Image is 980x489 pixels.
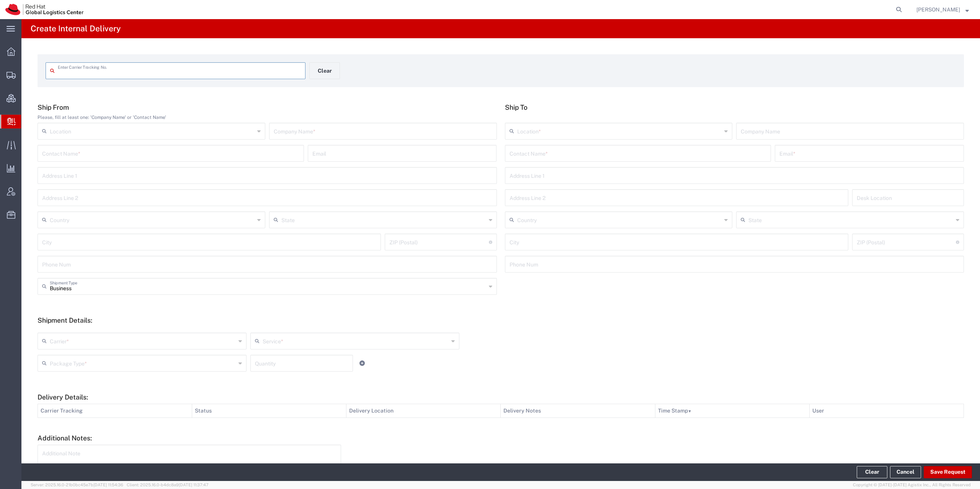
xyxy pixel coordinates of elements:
[31,483,123,487] span: Server: 2025.16.0-21b0bc45e7b
[179,483,209,487] span: [DATE] 11:37:47
[809,404,964,418] th: User
[890,466,921,478] a: Cancel
[93,483,123,487] span: [DATE] 11:54:36
[916,5,969,14] button: [PERSON_NAME]
[346,404,501,418] th: Delivery Location
[38,103,497,111] h5: Ship From
[857,466,887,478] button: Clear
[505,103,964,111] h5: Ship To
[192,404,346,418] th: Status
[655,404,809,418] th: Time Stamp
[916,5,960,14] span: Eva Ruzickova
[309,62,340,79] button: Clear
[127,483,209,487] span: Client: 2025.16.0-b4dc8a9
[924,466,972,478] button: Save Request
[38,393,964,401] h5: Delivery Details:
[38,404,964,418] table: Delivery Details:
[501,404,655,418] th: Delivery Notes
[38,316,964,324] h5: Shipment Details:
[853,482,971,488] span: Copyright © [DATE]-[DATE] Agistix Inc., All Rights Reserved
[5,4,83,15] img: logo
[38,114,497,121] div: Please, fill at least one: 'Company Name' or 'Contact Name'
[38,434,964,442] h5: Additional Notes:
[31,19,121,38] h4: Create Internal Delivery
[357,358,367,369] a: Add Item
[38,404,192,418] th: Carrier Tracking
